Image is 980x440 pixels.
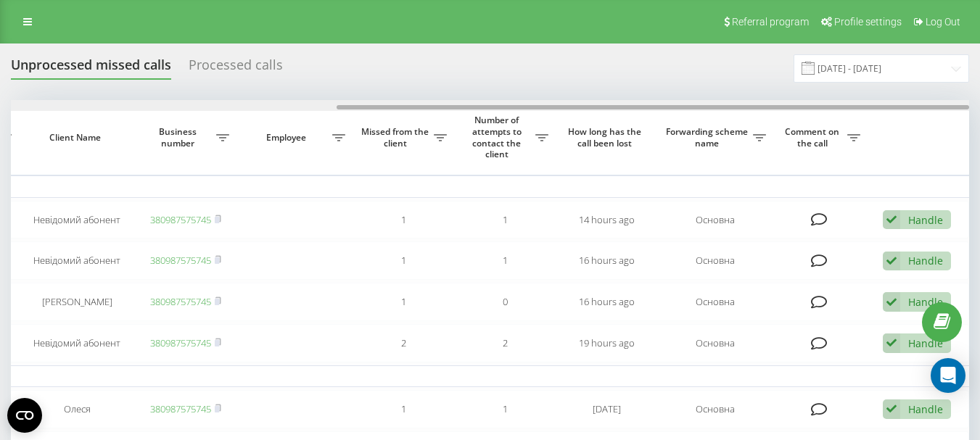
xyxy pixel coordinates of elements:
td: Основна [657,283,773,321]
div: Open Intercom Messenger [931,358,965,393]
a: 380987575745 [150,213,211,226]
span: Number of attempts to contact the client [461,115,535,159]
td: 1 [353,283,454,321]
td: 0 [454,283,556,321]
td: Основна [657,201,773,239]
td: Невідомий абонент [19,201,135,239]
span: Comment on the call [781,126,847,149]
td: [DATE] [556,390,657,428]
span: Profile settings [834,16,902,28]
button: Open CMP widget [7,398,42,433]
td: 1 [353,390,454,428]
a: 380987575745 [150,295,211,308]
td: 16 hours ago [556,241,657,280]
span: Employee [244,132,332,144]
td: 1 [353,241,454,280]
td: Основна [657,324,773,362]
a: 380987575745 [150,254,211,267]
td: 19 hours ago [556,324,657,362]
div: Handle [908,402,943,416]
span: How long has the call been lost [567,126,646,149]
td: 1 [454,201,556,239]
div: Unprocessed missed calls [11,57,171,80]
span: Missed from the client [360,126,434,149]
a: 380987575745 [150,402,211,415]
td: Олеся [19,390,135,428]
span: Business number [142,126,216,149]
td: 2 [454,324,556,362]
td: Основна [657,241,773,280]
span: Log Out [926,16,960,28]
a: 380987575745 [150,336,211,349]
td: 1 [353,201,454,239]
span: Referral program [732,16,809,28]
td: 1 [454,390,556,428]
div: Handle [908,295,943,309]
td: 14 hours ago [556,201,657,239]
div: Handle [908,336,943,350]
span: Client Name [31,132,123,144]
td: 1 [454,241,556,280]
td: 2 [353,324,454,362]
td: Невідомий абонент [19,241,135,280]
div: Processed calls [189,57,283,80]
span: Forwarding scheme name [664,126,753,149]
td: 16 hours ago [556,283,657,321]
td: Невідомий абонент [19,324,135,362]
div: Handle [908,213,943,227]
td: [PERSON_NAME] [19,283,135,321]
td: Основна [657,390,773,428]
div: Handle [908,254,943,267]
